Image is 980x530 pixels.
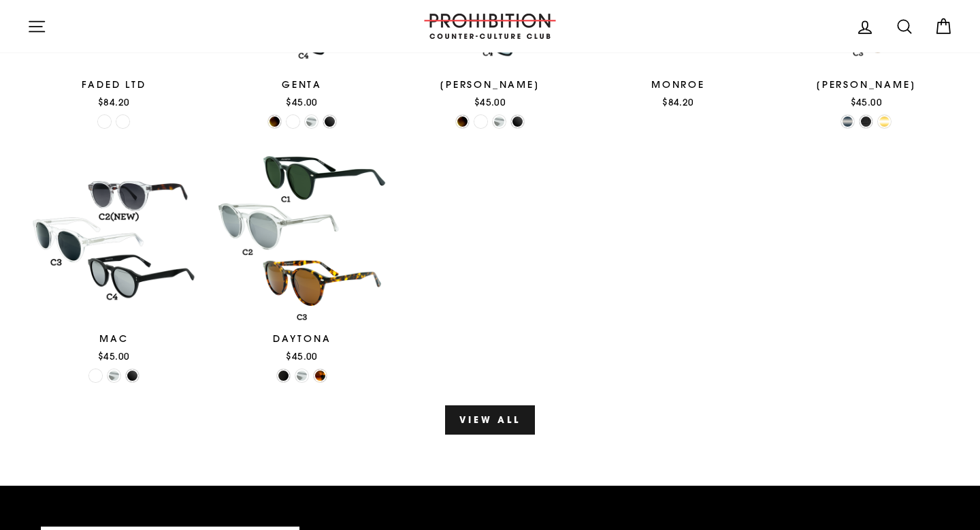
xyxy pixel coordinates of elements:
div: $45.00 [215,349,388,363]
div: $45.00 [215,95,388,109]
img: PROHIBITION COUNTER-CULTURE CLUB [422,14,558,39]
div: GENTA [215,78,388,92]
div: [PERSON_NAME] [404,78,576,92]
a: View all [445,405,535,434]
a: DAYTONA$45.00 [215,151,388,367]
div: $45.00 [27,349,200,363]
div: [PERSON_NAME] [780,78,953,92]
div: MONROE [591,78,764,92]
div: $84.20 [591,95,764,109]
a: MAC$45.00 [27,151,200,367]
div: $84.20 [27,95,200,109]
div: FADED LTD [27,78,200,92]
div: DAYTONA [215,332,388,346]
div: $45.00 [780,95,953,109]
div: $45.00 [404,95,576,109]
div: MAC [27,332,200,346]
